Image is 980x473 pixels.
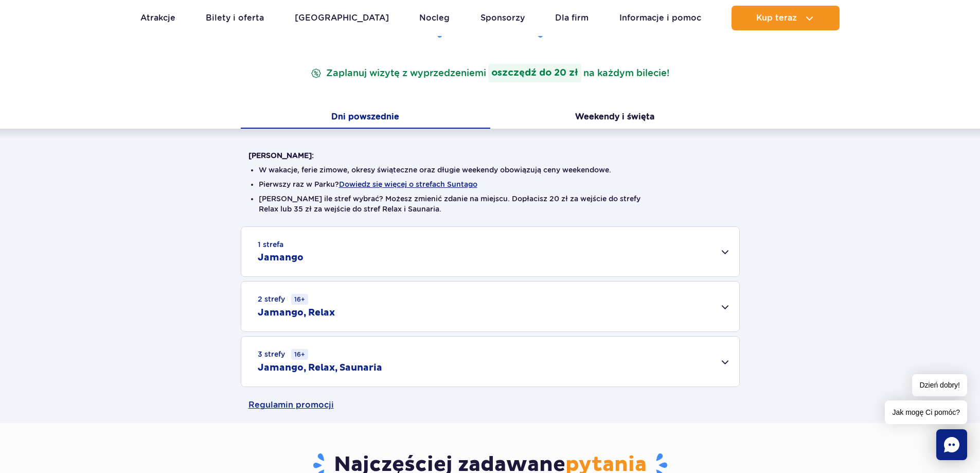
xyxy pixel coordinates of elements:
[732,6,840,30] button: Kup teraz
[490,107,740,129] button: Weekendy i święta
[936,429,967,460] div: Chat
[555,6,589,30] a: Dla firm
[291,294,308,305] small: 16+
[258,252,304,264] h2: Jamango
[339,180,477,188] button: Dowiedz się więcej o strefach Suntago
[140,6,175,30] a: Atrakcje
[912,374,967,396] span: Dzień dobry!
[291,349,308,360] small: 16+
[206,6,264,30] a: Bilety i oferta
[258,362,382,374] h2: Jamango, Relax, Saunaria
[258,239,283,250] small: 1 strefa
[756,13,797,23] span: Kup teraz
[259,179,722,189] li: Pierwszy raz w Parku?
[419,6,450,30] a: Nocleg
[259,194,722,214] li: [PERSON_NAME] ile stref wybrać? Możesz zmienić zdanie na miejscu. Dopłacisz 20 zł za wejście do s...
[258,294,308,305] small: 2 strefy
[309,64,671,82] p: Zaplanuj wizytę z wyprzedzeniem na każdym bilecie!
[885,400,967,424] span: Jak mogę Ci pomóc?
[295,6,389,30] a: [GEOGRAPHIC_DATA]
[241,107,490,129] button: Dni powszednie
[619,6,701,30] a: Informacje i pomoc
[259,165,722,175] li: W wakacje, ferie zimowe, okresy świąteczne oraz długie weekendy obowiązują ceny weekendowe.
[248,387,732,423] a: Regulamin promocji
[488,64,581,82] strong: oszczędź do 20 zł
[258,349,308,360] small: 3 strefy
[248,151,314,160] strong: [PERSON_NAME]:
[480,6,525,30] a: Sponsorzy
[258,307,335,319] h2: Jamango, Relax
